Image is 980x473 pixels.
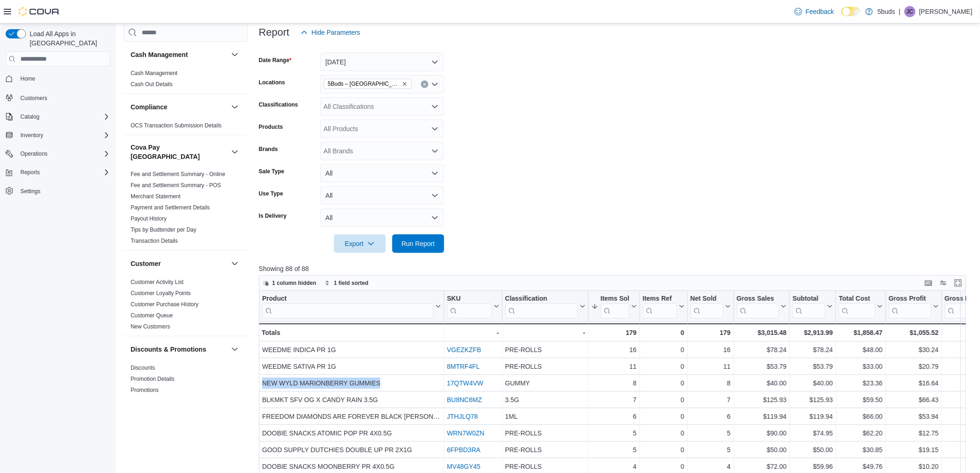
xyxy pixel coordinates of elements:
[2,91,114,104] button: Customers
[889,378,939,389] div: $16.64
[123,169,248,250] div: Cova Pay [GEOGRAPHIC_DATA]
[262,295,433,318] div: Product
[736,295,786,318] button: Gross Sales
[736,411,786,422] div: $119.94
[953,277,964,289] button: Enter fullscreen
[889,428,939,439] div: $12.75
[123,277,248,336] div: Customer
[320,186,444,205] button: All
[17,130,47,141] button: Inventory
[402,239,435,248] span: Run Report
[505,327,585,338] div: -
[690,327,730,338] div: 179
[505,344,585,355] div: PRE-ROLLS
[889,295,931,318] div: Gross Profit
[591,378,637,389] div: 8
[792,295,825,318] div: Subtotal
[131,375,175,383] span: Promotion Details
[17,92,110,103] span: Customers
[642,295,677,318] div: Items Ref
[736,394,786,405] div: $125.93
[131,227,196,233] a: Tips by Budtender per Day
[792,295,833,318] button: Subtotal
[262,295,441,318] button: Product
[642,295,684,318] button: Items Ref
[889,295,931,303] div: Gross Profit
[262,378,441,389] div: NEW WYLD MARIONBERRY GUMMIES
[842,16,842,17] span: Dark Mode
[262,411,441,422] div: FREEDOM DIAMONDS ARE FOREVER BLACK [PERSON_NAME] CART 1ML
[447,295,499,318] button: SKU
[447,346,481,353] a: VGEZKZFB
[642,428,684,439] div: 0
[131,193,181,200] a: Merchant Statement
[505,394,585,405] div: 3.5G
[905,6,916,17] div: Jacob Calder
[259,57,292,64] label: Date Range
[505,295,578,318] div: Classification
[431,125,439,132] button: Open list of options
[229,258,240,269] button: Customer
[17,93,51,104] a: Customers
[447,429,484,437] a: WRN7W0ZN
[131,81,173,88] a: Cash Out Details
[131,122,222,129] span: OCS Transaction Submission Details
[17,185,110,197] span: Settings
[505,361,585,372] div: PRE-ROLLS
[690,461,730,472] div: 4
[259,190,283,197] label: Use Type
[736,428,786,439] div: $90.00
[262,295,433,303] div: Product
[839,361,882,372] div: $33.00
[591,411,637,422] div: 6
[259,264,974,273] p: Showing 88 of 88
[591,428,637,439] div: 5
[131,259,161,268] h3: Customer
[312,28,360,37] span: Hide Parameters
[889,327,939,338] div: $1,055.52
[431,147,439,155] button: Open list of options
[131,278,184,286] span: Customer Activity List
[690,444,730,455] div: 5
[2,110,114,123] button: Catalog
[262,361,441,372] div: WEEDME SATIVA PR 1G
[2,166,114,179] button: Reports
[262,344,441,355] div: WEEDME INDICA PR 1G
[320,53,444,71] button: [DATE]
[505,378,585,389] div: GUMMY
[839,295,875,303] div: Total Cost
[131,226,196,233] span: Tips by Budtender per Day
[339,234,380,253] span: Export
[938,277,949,289] button: Display options
[272,279,316,287] span: 1 column hidden
[131,386,159,394] span: Promotions
[131,193,181,200] span: Merchant Statement
[642,411,684,422] div: 0
[806,7,834,16] span: Feedback
[690,295,723,318] div: Net Sold
[17,73,39,84] a: Home
[736,295,779,303] div: Gross Sales
[131,171,226,177] a: Fee and Settlement Summary - Online
[259,145,278,153] label: Brands
[17,167,44,178] button: Reports
[839,444,882,455] div: $30.85
[736,361,786,372] div: $53.79
[131,50,227,59] button: Cash Management
[839,461,882,472] div: $49.76
[320,208,444,227] button: All
[591,295,637,318] button: Items Sold
[131,301,199,308] a: Customer Purchase History
[17,148,51,159] button: Operations
[20,169,40,176] span: Reports
[328,79,400,88] span: 5Buds – [GEOGRAPHIC_DATA]
[878,6,895,17] p: 5buds
[17,186,44,197] a: Settings
[20,132,43,139] span: Inventory
[402,81,408,87] button: Remove 5Buds – North Battleford from selection in this group
[792,327,833,338] div: $2,913.99
[447,327,499,338] div: -
[889,411,939,422] div: $53.94
[839,295,882,318] button: Total Cost
[642,361,684,372] div: 0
